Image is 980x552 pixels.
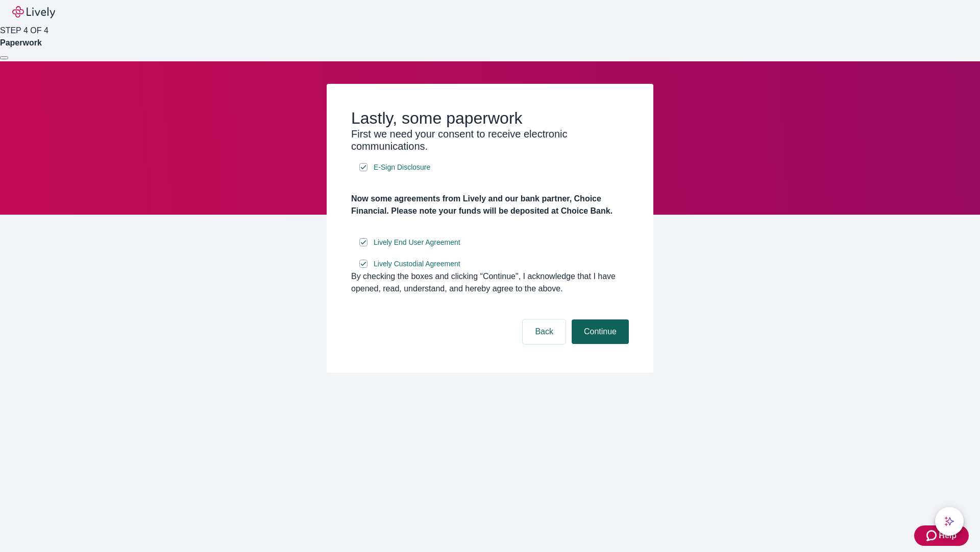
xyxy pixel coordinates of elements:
[935,507,964,536] button: chat
[12,6,55,18] img: Lively
[374,237,460,248] span: Lively End User Agreement
[939,530,957,542] span: Help
[572,319,629,344] button: Continue
[372,161,432,174] a: e-sign disclosure document
[523,319,566,344] button: Back
[351,128,629,152] h3: First we need your consent to receive electronic communications.
[351,270,629,295] div: By checking the boxes and clicking “Continue", I acknowledge that I have opened, read, understand...
[374,259,460,269] span: Lively Custodial Agreement
[372,258,462,270] a: e-sign disclosure document
[914,525,969,546] button: Zendesk support iconHelp
[372,236,462,249] a: e-sign disclosure document
[944,516,954,526] svg: Lively AI Assistant
[926,530,939,542] svg: Zendesk support icon
[351,193,629,217] h4: Now some agreements from Lively and our bank partner, Choice Financial. Please note your funds wi...
[374,162,430,173] span: E-Sign Disclosure
[351,108,629,128] h2: Lastly, some paperwork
